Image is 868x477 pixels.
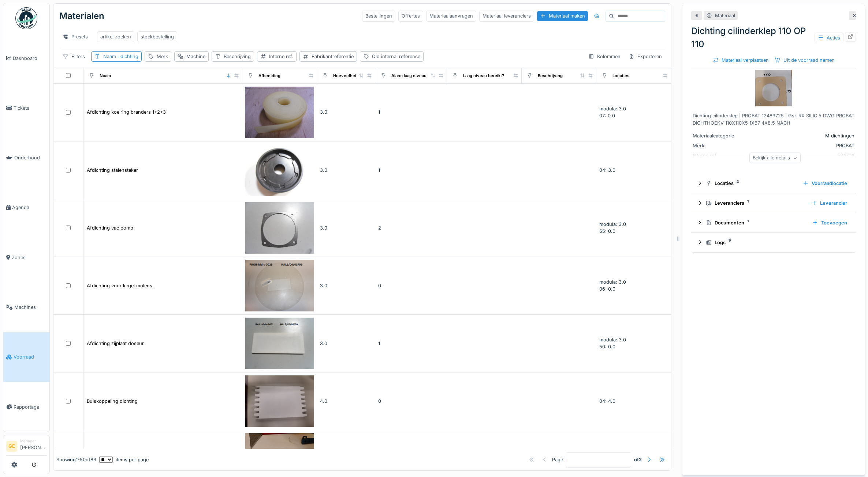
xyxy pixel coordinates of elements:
span: Dashboard [13,55,46,62]
span: 04: 3.0 [599,167,615,173]
span: modula: 3.0 [599,279,626,285]
img: Afdichting zijplaat doseur [245,318,314,369]
div: items per page [99,456,149,463]
div: Exporteren [625,51,665,62]
div: artikel zoeken [100,33,131,40]
div: 2 [378,224,444,231]
div: M dichtingen [750,132,854,139]
div: 1 [378,167,444,174]
span: Onderhoud [14,154,46,161]
span: 07: 0.0 [599,113,615,118]
div: Bestellingen [362,11,395,21]
div: Dichting cilinderklep | PROBAT 12489725 | Gsk RX SILIC 5 DWG PROBAT DICHTHOEKV 110X110X5 1X67 4X8... [693,112,854,126]
span: modula: 3.0 [599,106,626,111]
div: Materiaal verplaatsen [710,55,772,65]
div: Materiaalaanvragen [426,11,476,21]
div: Afdichting voor kegel molens. [87,282,154,289]
a: Dashboard [3,33,49,83]
div: Naam [100,73,111,79]
div: 3.0 [320,282,372,289]
div: Materiaal [715,12,735,19]
span: modula: 3.0 [599,337,626,342]
span: Rapportage [14,404,46,410]
div: Afdichting koelring branders 1+2+3 [87,109,166,116]
div: Merk [693,142,748,149]
li: GE [6,441,17,452]
span: Agenda [12,204,46,211]
span: 55: 0.0 [599,228,615,234]
a: Tickets [3,83,49,133]
img: Badge_color-CXgf-gQk.svg [15,7,37,29]
div: stockbestelling [141,33,174,40]
div: Beschrijving [538,73,563,79]
div: Presets [59,31,91,42]
div: Bekijk alle details [749,153,801,163]
img: Afdichting koelring branders 1+2+3 [245,87,314,138]
div: Materiaal maken [537,11,588,21]
div: 3.0 [320,109,372,116]
div: Kolommen [585,51,624,62]
a: GE Manager[PERSON_NAME] [6,438,46,456]
span: Tickets [14,105,46,111]
img: Afdichting voor kegel molens. [245,260,314,311]
div: 4.0 [320,398,372,405]
div: 1 [378,109,444,116]
summary: Locaties2Voorraadlocatie [694,177,853,190]
div: Afbeelding [258,73,280,79]
summary: Leveranciers1Leverancier [694,196,853,210]
div: 3.0 [320,224,372,231]
div: Old internal reference [372,53,420,60]
summary: Logs9 [694,236,853,249]
span: 04: 4.0 [599,398,615,404]
div: Afdichting zijplaat doseur [87,340,144,347]
img: Buiskoppeling dichting [245,375,314,427]
div: Fabrikantreferentie [312,53,354,60]
span: 50: 0.0 [599,344,615,349]
div: Alarm laag niveau [391,73,426,79]
div: Page [552,456,563,463]
div: Machine [186,53,205,60]
img: Dichting cilinderklep 110 OP 110 [755,70,792,106]
div: 1 [378,340,444,347]
div: 0 [378,282,444,289]
div: Naam [103,53,138,60]
div: Laag niveau bereikt? [463,73,504,79]
div: Materialen [59,7,104,26]
strong: of 2 [634,456,642,463]
div: PROBAT [750,142,854,149]
div: Afdichting vac pomp [87,224,133,231]
span: 06: 0.0 [599,286,615,292]
div: Buiskoppeling dichting [87,398,138,405]
div: Materiaal leveranciers [479,11,534,21]
div: Leveranciers [706,200,805,207]
a: Rapportage [3,382,49,432]
div: 0 [378,398,444,405]
div: Acties [815,33,843,43]
div: Manager [20,438,46,444]
div: Materiaalcategorie [693,132,748,139]
div: Showing 1 - 50 of 83 [56,456,96,463]
div: Logs [706,239,847,246]
div: Hoeveelheid [333,73,359,79]
div: Beschrijving [224,53,251,60]
div: Locaties [612,73,629,79]
div: Offertes [398,11,423,21]
span: Voorraad [14,353,46,360]
span: Zones [12,254,46,261]
span: modula: 3.0 [599,222,626,227]
span: : dichting [116,54,138,59]
div: Filters [59,51,88,62]
div: Voorraadlocatie [800,178,850,188]
img: Afdichting stalensteker [245,144,314,196]
div: 3.0 [320,167,372,174]
div: Locaties [706,180,797,187]
a: Voorraad [3,332,49,382]
div: Leverancier [808,198,850,208]
li: [PERSON_NAME] [20,438,46,454]
div: Interne ref. [269,53,293,60]
img: Afdichting vac pomp [245,202,314,254]
div: Documenten [706,219,806,226]
div: Afdichting stalensteker [87,167,138,174]
a: Zones [3,232,49,282]
div: Dichting cilinderklep 110 OP 110 [691,24,856,51]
